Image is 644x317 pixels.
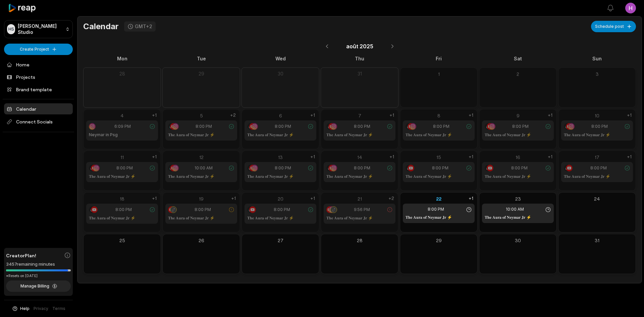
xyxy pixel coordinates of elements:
[400,55,478,62] div: Fri
[433,123,449,129] span: 8:00 PM
[326,132,373,138] h1: 𝐓𝐡𝐞 𝐀𝐮𝐫𝐚 𝐨𝐟 𝐍𝐞𝐲𝐦𝐚𝐫 𝐉𝐫 ⚡
[403,112,475,119] div: 8
[354,207,370,213] span: 9:56 PM
[406,214,452,220] h1: 𝐓𝐡𝐞 𝐀𝐮𝐫𝐚 𝐨𝐟 𝐍𝐞𝐲𝐦𝐚𝐫 𝐉𝐫 ⚡
[403,154,475,161] div: 15
[506,206,524,212] span: 10:00 AM
[89,215,136,221] h1: 𝐓𝐡𝐞 𝐀𝐮𝐫𝐚 𝐨𝐟 𝐍𝐞𝐲𝐦𝐚𝐫 𝐉𝐫 ⚡
[326,215,373,221] h1: 𝐓𝐡𝐞 𝐀𝐮𝐫𝐚 𝐨𝐟 𝐍𝐞𝐲𝐦𝐚𝐫 𝐉𝐫 ⚡
[245,195,316,202] div: 20
[6,273,71,278] div: *Resets on [DATE]
[558,55,636,62] div: Sun
[324,154,395,161] div: 14
[432,165,448,171] span: 8:00 PM
[324,112,395,119] div: 7
[591,123,608,129] span: 8:00 PM
[34,306,48,312] a: Privacy
[485,132,531,138] h1: 𝐓𝐡𝐞 𝐀𝐮𝐫𝐚 𝐨𝐟 𝐍𝐞𝐲𝐦𝐚𝐫 𝐉𝐫 ⚡
[512,123,529,129] span: 8:00 PM
[564,173,610,179] h1: 𝐓𝐡𝐞 𝐀𝐮𝐫𝐚 𝐨𝐟 𝐍𝐞𝐲𝐦𝐚𝐫 𝐉𝐫 ⚡
[274,207,290,213] span: 8:00 PM
[86,195,158,202] div: 18
[324,195,395,202] div: 21
[165,195,237,202] div: 19
[482,70,554,77] div: 2
[247,215,294,221] h1: 𝐓𝐡𝐞 𝐀𝐮𝐫𝐚 𝐨𝐟 𝐍𝐞𝐲𝐦𝐚𝐫 𝐉𝐫 ⚡
[403,195,475,202] div: 22
[591,21,636,32] button: Schedule post
[168,173,215,179] h1: 𝐓𝐡𝐞 𝐀𝐮𝐫𝐚 𝐨𝐟 𝐍𝐞𝐲𝐦𝐚𝐫 𝐉𝐫 ⚡
[564,132,610,138] h1: 𝐓𝐡𝐞 𝐀𝐮𝐫𝐚 𝐨𝐟 𝐍𝐞𝐲𝐦𝐚𝐫 𝐉𝐫 ⚡
[83,55,161,62] div: Mon
[135,23,152,30] div: GMT+2
[89,173,136,179] h1: 𝐓𝐡𝐞 𝐀𝐮𝐫𝐚 𝐨𝐟 𝐍𝐞𝐲𝐦𝐚𝐫 𝐉𝐫 ⚡
[354,165,370,171] span: 8:00 PM
[6,280,71,292] button: Manage Billing
[354,123,370,129] span: 8:00 PM
[165,154,237,161] div: 12
[326,173,373,179] h1: 𝐓𝐡𝐞 𝐀𝐮𝐫𝐚 𝐨𝐟 𝐍𝐞𝐲𝐦𝐚𝐫 𝐉𝐫 ⚡
[4,103,73,114] a: Calendar
[12,306,30,312] button: Help
[241,55,319,62] div: Wed
[561,112,633,119] div: 10
[590,165,607,171] span: 8:00 PM
[165,70,237,77] div: 29
[245,112,316,119] div: 6
[4,59,73,70] a: Home
[195,165,213,171] span: 10:00 AM
[479,55,557,62] div: Sat
[482,195,554,202] div: 23
[4,84,73,95] a: Brand template
[116,165,133,171] span: 8:00 PM
[165,112,237,119] div: 5
[346,42,373,50] span: août 2025
[485,214,531,220] h1: 𝐓𝐡𝐞 𝐀𝐮𝐫𝐚 𝐨𝐟 𝐍𝐞𝐲𝐦𝐚𝐫 𝐉𝐫 ⚡
[245,154,316,161] div: 13
[168,132,215,138] h1: 𝐓𝐡𝐞 𝐀𝐮𝐫𝐚 𝐨𝐟 𝐍𝐞𝐲𝐦𝐚𝐫 𝐉𝐫 ⚡
[247,173,294,179] h1: 𝐓𝐡𝐞 𝐀𝐮𝐫𝐚 𝐨𝐟 𝐍𝐞𝐲𝐦𝐚𝐫 𝐉𝐫 ⚡
[482,154,554,161] div: 16
[561,70,633,77] div: 3
[324,70,395,77] div: 31
[162,55,240,62] div: Tue
[86,112,158,119] div: 4
[18,23,63,35] p: [PERSON_NAME] Studio
[196,123,212,129] span: 8:00 PM
[406,173,452,179] h1: 𝐓𝐡𝐞 𝐀𝐮𝐫𝐚 𝐨𝐟 𝐍𝐞𝐲𝐦𝐚𝐫 𝐉𝐫 ⚡
[6,261,71,268] div: 3457 remaining minutes
[511,165,528,171] span: 8:00 PM
[4,44,73,55] button: Create Project
[247,132,294,138] h1: 𝐓𝐡𝐞 𝐀𝐮𝐫𝐚 𝐨𝐟 𝐍𝐞𝐲𝐦𝐚𝐫 𝐉𝐫 ⚡
[245,70,316,77] div: 30
[482,112,554,119] div: 9
[561,154,633,161] div: 17
[83,21,119,32] h1: Calendar
[89,132,118,138] h1: Neymar in Psg
[20,306,30,312] span: Help
[7,24,15,34] div: HS
[275,123,291,129] span: 8:00 PM
[4,116,73,128] span: Connect Socials
[6,252,36,259] span: Creator Plan!
[86,70,158,77] div: 28
[4,71,73,83] a: Projects
[114,123,131,129] span: 6:09 PM
[321,55,398,62] div: Thu
[403,70,475,77] div: 1
[428,206,444,212] span: 8:00 PM
[52,306,65,312] a: Terms
[195,207,211,213] span: 8:00 PM
[406,132,452,138] h1: 𝐓𝐡𝐞 𝐀𝐮𝐫𝐚 𝐨𝐟 𝐍𝐞𝐲𝐦𝐚𝐫 𝐉𝐫 ⚡
[115,207,132,213] span: 8:00 PM
[86,154,158,161] div: 11
[275,165,291,171] span: 8:00 PM
[485,173,531,179] h1: 𝐓𝐡𝐞 𝐀𝐮𝐫𝐚 𝐨𝐟 𝐍𝐞𝐲𝐦𝐚𝐫 𝐉𝐫 ⚡
[168,215,215,221] h1: 𝐓𝐡𝐞 𝐀𝐮𝐫𝐚 𝐨𝐟 𝐍𝐞𝐲𝐦𝐚𝐫 𝐉𝐫 ⚡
